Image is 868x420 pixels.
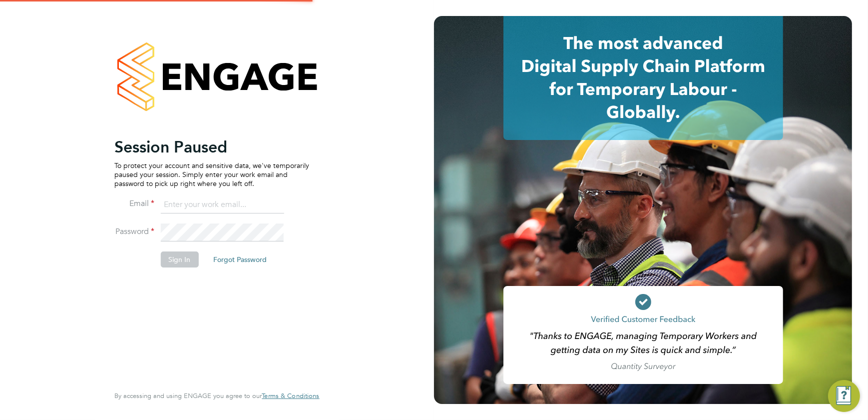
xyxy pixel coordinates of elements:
span: By accessing and using ENGAGE you agree to our [114,391,319,400]
button: Forgot Password [205,251,275,267]
a: Terms & Conditions [262,392,319,400]
label: Password [114,226,154,237]
p: To protect your account and sensitive data, we've temporarily paused your session. Simply enter y... [114,161,309,188]
button: Sign In [160,251,198,267]
h2: Session Paused [114,137,309,157]
input: Enter your work email... [160,196,284,214]
span: Terms & Conditions [262,391,319,400]
label: Email [114,198,154,209]
button: Engage Resource Center [828,380,860,412]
